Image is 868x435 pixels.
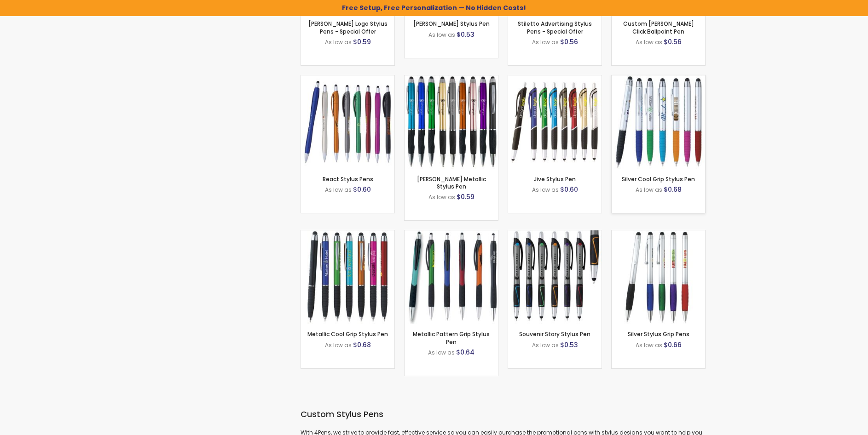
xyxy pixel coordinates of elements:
span: As low as [325,38,352,46]
span: As low as [532,186,559,194]
span: As low as [325,186,352,194]
a: Jive Stylus Pen [534,175,576,183]
a: Silver Cool Grip Stylus Pen [622,175,695,183]
img: Silver Cool Grip Stylus Pen [612,75,705,169]
span: $0.56 [560,37,578,46]
a: Metallic Cool Grip Stylus Pen [301,230,394,238]
span: As low as [636,341,662,349]
a: [PERSON_NAME] Metallic Stylus Pen [417,175,486,190]
span: As low as [428,193,455,201]
span: As low as [532,341,559,349]
a: [PERSON_NAME] Stylus Pen [413,20,490,28]
a: React Stylus Pens [323,175,373,183]
span: $0.60 [560,185,578,194]
a: React Stylus Pens [301,75,394,83]
img: Souvenir Story Stylus Pen [508,230,602,324]
a: Silver Cool Grip Stylus Pen [612,75,705,83]
a: [PERSON_NAME] Logo Stylus Pens - Special Offer [308,20,388,35]
img: Silver Stylus Grip Pens [612,230,705,324]
a: Custom [PERSON_NAME] Click Ballpoint Pen [623,20,694,35]
a: Silver Stylus Grip Pens [628,330,689,338]
img: Jive Stylus Pen [508,75,602,169]
span: $0.64 [456,348,475,357]
a: Souvenir Story Stylus Pen [519,330,590,338]
span: As low as [636,38,662,46]
span: $0.56 [664,37,682,46]
span: $0.59 [353,37,371,46]
iframe: Google Customer Reviews [792,410,868,435]
span: As low as [428,31,455,39]
span: $0.53 [457,30,475,39]
span: As low as [532,38,559,46]
a: Souvenir Story Stylus Pen [508,230,602,238]
span: As low as [428,349,455,356]
img: Metallic Cool Grip Stylus Pen [301,230,394,324]
a: Metallic Pattern Grip Stylus Pen [405,230,498,238]
span: $0.53 [560,340,578,349]
a: Stiletto Advertising Stylus Pens - Special Offer [518,20,592,35]
h3: Custom Stylus Pens [301,409,706,420]
span: As low as [636,186,662,194]
a: Silver Stylus Grip Pens [612,230,705,238]
a: Metallic Cool Grip Stylus Pen [307,330,388,338]
span: As low as [325,341,352,349]
a: Metallic Pattern Grip Stylus Pen [413,330,490,345]
img: Lory Metallic Stylus Pen [405,75,498,169]
span: $0.59 [457,192,475,201]
a: Jive Stylus Pen [508,75,602,83]
a: Lory Metallic Stylus Pen [405,75,498,83]
span: $0.66 [664,340,682,349]
span: $0.68 [664,185,682,194]
span: $0.60 [353,185,371,194]
img: React Stylus Pens [301,75,394,169]
span: $0.68 [353,340,371,349]
img: Metallic Pattern Grip Stylus Pen [405,230,498,324]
